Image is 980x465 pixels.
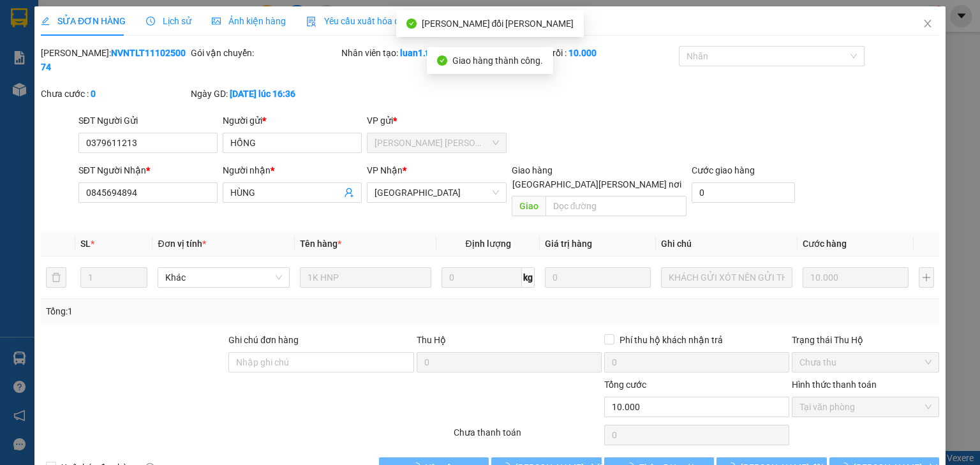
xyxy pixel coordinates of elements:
[46,267,66,288] button: delete
[46,304,379,318] div: Tổng: 1
[437,55,447,66] span: check-circle
[803,239,847,249] span: Cước hàng
[511,196,545,216] span: Giao
[692,182,795,203] input: Cước giao hàng
[375,133,498,152] span: Nguyễn Văn Nguyễn
[306,16,441,26] span: Yêu cầu xuất hóa đơn điện tử
[212,17,221,26] span: picture
[78,163,218,177] div: SĐT Người Nhận
[41,46,188,74] div: [PERSON_NAME]:
[165,268,281,287] span: Khác
[614,333,728,347] span: Phí thu hộ khách nhận trả
[522,267,535,288] span: kg
[91,89,96,99] b: 0
[545,267,651,288] input: 0
[529,46,676,60] div: Cước rồi :
[41,48,186,72] b: NVNTLT1110250074
[792,333,939,347] div: Trạng thái Thu Hộ
[465,239,510,249] span: Định lượng
[300,267,431,288] input: VD: Bàn, Ghế
[41,17,50,26] span: edit
[792,380,877,390] label: Hình thức thanh toán
[910,6,946,42] button: Close
[367,165,403,175] span: VP Nhận
[545,196,687,216] input: Dọc đường
[223,114,362,128] div: Người gửi
[80,239,91,249] span: SL
[306,17,316,27] img: icon
[146,17,155,26] span: clock-circle
[228,352,413,373] input: Ghi chú đơn hàng
[158,239,205,249] span: Đơn vị tính
[568,48,597,58] b: 10.000
[344,188,354,198] span: user-add
[452,425,602,448] div: Chưa thanh toán
[507,177,687,191] span: [GEOGRAPHIC_DATA][PERSON_NAME] nơi
[511,165,552,175] span: Giao hàng
[400,48,434,58] b: luan1.tlt
[545,239,592,249] span: Giá trị hàng
[604,380,646,390] span: Tổng cước
[799,353,932,372] span: Chưa thu
[923,18,933,29] span: close
[692,165,755,175] label: Cước giao hàng
[919,267,934,288] button: plus
[78,114,218,128] div: SĐT Người Gửi
[228,335,299,345] label: Ghi chú đơn hàng
[799,397,932,417] span: Tại văn phòng
[661,267,792,288] input: Ghi Chú
[41,16,126,26] span: SỬA ĐƠN HÀNG
[406,18,417,29] span: check-circle
[341,46,526,60] div: Nhân viên tạo:
[367,114,506,128] div: VP gửi
[146,16,191,26] span: Lịch sử
[300,239,341,249] span: Tên hàng
[452,55,543,66] span: Giao hàng thành công.
[656,232,798,256] th: Ghi chú
[375,183,498,202] span: Sài Gòn
[230,89,295,99] b: [DATE] lúc 16:36
[212,16,286,26] span: Ảnh kiện hàng
[41,87,188,101] div: Chưa cước :
[803,267,909,288] input: 0
[416,335,445,345] span: Thu Hộ
[422,18,574,29] span: [PERSON_NAME] đổi [PERSON_NAME]
[191,46,338,60] div: Gói vận chuyển:
[223,163,362,177] div: Người nhận
[191,87,338,101] div: Ngày GD:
